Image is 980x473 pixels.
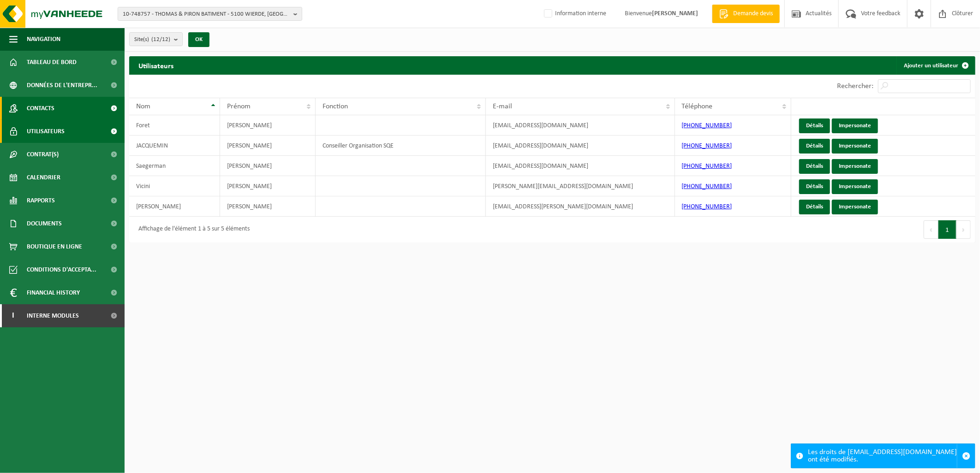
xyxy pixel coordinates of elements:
[220,136,316,156] td: [PERSON_NAME]
[220,196,316,217] td: [PERSON_NAME]
[956,220,971,239] button: Next
[220,115,316,136] td: [PERSON_NAME]
[486,156,675,176] td: [EMAIL_ADDRESS][DOMAIN_NAME]
[129,136,220,156] td: JACQUEMIN
[136,103,150,110] span: Nom
[712,5,780,23] a: Demande devis
[129,56,183,74] h2: Utilisateurs
[27,212,62,235] span: Documents
[27,189,55,212] span: Rapports
[27,258,96,281] span: Conditions d'accepta...
[682,122,732,129] a: [PHONE_NUMBER]
[731,9,775,18] span: Demande devis
[682,163,732,170] a: [PHONE_NUMBER]
[27,28,60,51] span: Navigation
[129,115,220,136] td: Foret
[151,36,170,42] count: (12/12)
[493,103,512,110] span: E-mail
[129,156,220,176] td: Saegerman
[486,176,675,196] td: [PERSON_NAME][EMAIL_ADDRESS][DOMAIN_NAME]
[27,304,79,327] span: Interne modules
[832,200,878,214] a: Impersonate
[27,120,65,143] span: Utilisateurs
[799,118,830,133] a: Détails
[118,7,302,21] button: 10-748757 - THOMAS & PIRON BATIMENT - 5100 WIERDE, [GEOGRAPHIC_DATA]
[134,221,250,238] div: Affichage de l'élément 1 à 5 sur 5 éléments
[486,115,675,136] td: [EMAIL_ADDRESS][DOMAIN_NAME]
[27,51,77,74] span: Tableau de bord
[542,7,606,21] label: Information interne
[799,139,830,154] a: Détails
[799,159,830,174] a: Détails
[27,74,97,97] span: Données de l'entrepr...
[896,56,974,75] a: Ajouter un utilisateur
[832,139,878,154] a: Impersonate
[227,103,251,110] span: Prénom
[924,220,938,239] button: Previous
[316,136,486,156] td: Conseiller Organisation SQE
[832,159,878,174] a: Impersonate
[832,118,878,133] a: Impersonate
[486,196,675,217] td: [EMAIL_ADDRESS][PERSON_NAME][DOMAIN_NAME]
[188,32,209,47] button: OK
[134,33,170,47] span: Site(s)
[652,10,698,17] strong: [PERSON_NAME]
[799,179,830,194] a: Détails
[837,83,873,90] label: Rechercher:
[27,143,59,166] span: Contrat(s)
[220,156,316,176] td: [PERSON_NAME]
[129,196,220,217] td: [PERSON_NAME]
[682,103,713,110] span: Téléphone
[682,203,732,210] a: [PHONE_NUMBER]
[323,103,348,110] span: Fonction
[799,200,830,214] a: Détails
[123,7,290,21] span: 10-748757 - THOMAS & PIRON BATIMENT - 5100 WIERDE, [GEOGRAPHIC_DATA]
[129,176,220,196] td: Vicini
[27,235,82,258] span: Boutique en ligne
[938,220,956,239] button: 1
[27,97,54,120] span: Contacts
[129,32,183,46] button: Site(s)(12/12)
[9,304,18,327] span: I
[486,136,675,156] td: [EMAIL_ADDRESS][DOMAIN_NAME]
[27,166,60,189] span: Calendrier
[832,179,878,194] a: Impersonate
[220,176,316,196] td: [PERSON_NAME]
[808,444,957,468] div: Les droits de [EMAIL_ADDRESS][DOMAIN_NAME] ont été modifiés.
[682,183,732,190] a: [PHONE_NUMBER]
[27,281,80,304] span: Financial History
[682,142,732,149] a: [PHONE_NUMBER]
